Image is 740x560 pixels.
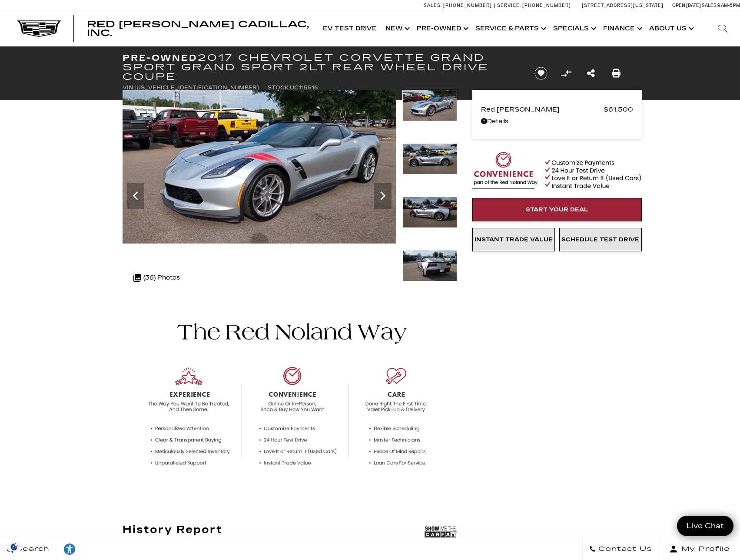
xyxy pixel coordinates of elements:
img: Used 2017 BLADE SILVER METALLIC Chevrolet Grand Sport 2LT image 4 [123,90,396,244]
a: [STREET_ADDRESS][US_STATE] [582,3,664,8]
button: Open user profile menu [659,538,740,560]
div: Search [705,11,740,46]
span: [US_VEHICLE_IDENTIFICATION_NUMBER] [134,85,259,91]
a: Sales: [PHONE_NUMBER] [424,3,494,8]
button: Save vehicle [531,66,551,80]
span: Live Chat [682,521,728,531]
span: My Profile [678,543,730,555]
img: Opt-Out Icon [4,542,24,551]
button: Compare Vehicle [560,67,573,80]
img: Cadillac Dark Logo with Cadillac White Text [17,20,61,37]
span: $61,500 [604,103,633,115]
img: Show me the Carfax [425,524,457,546]
span: Instant Trade Value [475,236,553,243]
a: Red [PERSON_NAME] $61,500 [481,103,633,115]
span: [PHONE_NUMBER] [443,3,492,8]
span: [PHONE_NUMBER] [522,3,571,8]
span: Red [PERSON_NAME] Cadillac, Inc. [87,19,309,38]
a: Service & Parts [471,11,549,46]
span: Red [PERSON_NAME] [481,103,604,115]
a: New [381,11,412,46]
img: Used 2017 BLADE SILVER METALLIC Chevrolet Grand Sport 2LT image 4 [402,90,457,121]
div: Next [374,183,392,209]
span: Stock: [268,85,290,91]
a: Pre-Owned [412,11,471,46]
a: Specials [549,11,599,46]
a: Instant Trade Value [472,228,555,251]
h1: 2017 Chevrolet Corvette Grand Sport Grand Sport 2LT Rear Wheel Drive Coupe [123,53,520,82]
a: Start Your Deal [472,198,642,221]
span: Sales: [424,3,442,8]
a: Finance [599,11,645,46]
span: UC115516 [290,85,318,91]
div: (36) Photos [129,267,184,288]
h2: History Report [123,524,222,535]
a: Share this Pre-Owned 2017 Chevrolet Corvette Grand Sport Grand Sport 2LT Rear Wheel Drive Coupe [587,67,595,79]
a: Service: [PHONE_NUMBER] [494,3,573,8]
span: Service: [497,3,521,8]
a: Schedule Test Drive [559,228,642,251]
a: Explore your accessibility options [56,538,83,560]
a: Live Chat [677,516,733,536]
span: Start Your Deal [526,206,588,213]
a: Print this Pre-Owned 2017 Chevrolet Corvette Grand Sport Grand Sport 2LT Rear Wheel Drive Coupe [612,67,621,79]
span: VIN: [123,85,134,91]
a: Details [481,115,633,128]
img: Used 2017 BLADE SILVER METALLIC Chevrolet Grand Sport 2LT image 5 [402,143,457,175]
span: Contact Us [596,543,652,555]
span: Open [DATE] [672,3,701,8]
div: Previous [127,183,144,209]
span: 9 AM-6 PM [717,3,740,8]
span: Search [13,543,50,555]
a: Contact Us [582,538,659,560]
a: Red [PERSON_NAME] Cadillac, Inc. [87,20,310,37]
span: Sales: [702,3,717,8]
span: Schedule Test Drive [561,236,639,243]
a: EV Test Drive [319,11,381,46]
img: Used 2017 BLADE SILVER METALLIC Chevrolet Grand Sport 2LT image 7 [402,250,457,281]
a: About Us [645,11,697,46]
img: Used 2017 BLADE SILVER METALLIC Chevrolet Grand Sport 2LT image 6 [402,197,457,228]
section: Click to Open Cookie Consent Modal [4,542,24,551]
strong: Pre-Owned [123,53,198,63]
div: Explore your accessibility options [56,543,83,556]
